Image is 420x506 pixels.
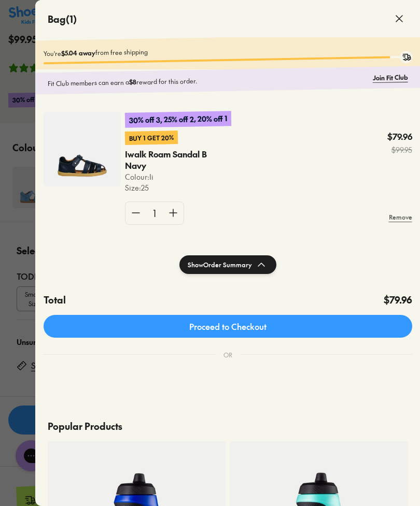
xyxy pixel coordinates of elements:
p: Buy 1 Get 20% [125,131,178,145]
button: ShowOrder Summary [179,255,276,274]
div: OR [215,342,240,368]
b: $8 [129,78,136,86]
h4: Total [44,293,66,307]
button: Gorgias live chat [5,4,36,35]
p: You're from free shipping [43,42,412,58]
img: 4-251013.jpg [44,112,121,186]
p: Size : 25 [125,182,230,193]
p: Fit Club members can earn a reward for this order. [47,73,368,88]
p: Colour: Ii [125,171,230,182]
p: Iwalk Roam Sandal B Navy [125,149,209,171]
div: 1 [146,202,163,224]
s: $99.95 [387,144,412,155]
p: 30% off 3, 25% off 2, 20% off 1 [125,111,231,128]
a: Join Fit Club [372,73,408,82]
h4: Bag ( 1 ) [48,12,77,26]
h4: $79.96 [383,293,412,307]
iframe: PayPal-paypal [44,380,412,408]
a: Proceed to Checkout [44,315,412,338]
p: Popular Products [48,411,408,441]
p: $79.96 [387,131,412,142]
b: $5.04 away [61,48,95,57]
